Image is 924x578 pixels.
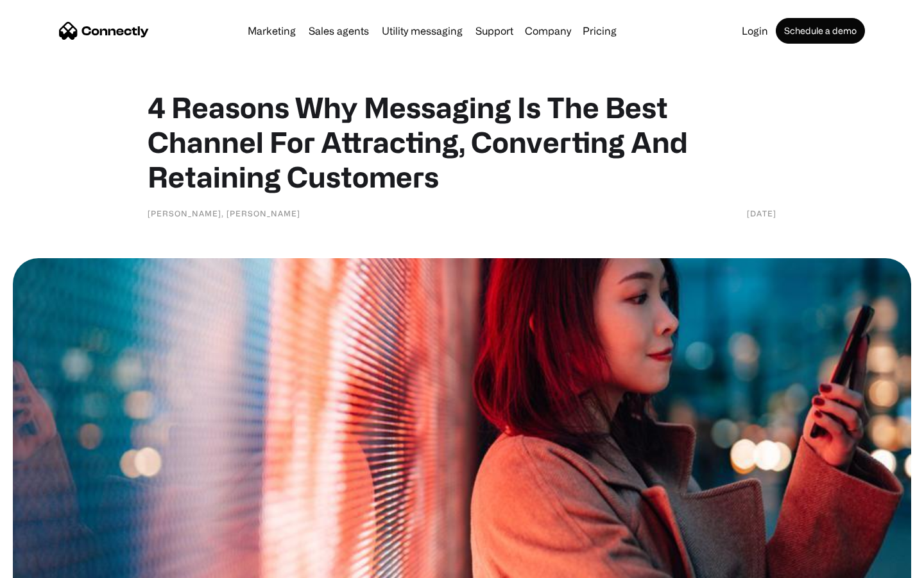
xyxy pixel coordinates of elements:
a: Marketing [243,26,301,36]
a: Utility messaging [377,26,468,36]
div: [DATE] [747,207,776,220]
div: Company [525,22,571,40]
a: Sales agents [304,26,374,36]
a: Support [470,26,518,36]
a: Pricing [577,26,622,36]
aside: Language selected: English [13,556,77,574]
div: [PERSON_NAME], [PERSON_NAME] [148,207,300,220]
ul: Language list [26,556,77,574]
a: Login [737,26,773,36]
a: Schedule a demo [776,18,865,44]
h1: 4 Reasons Why Messaging Is The Best Channel For Attracting, Converting And Retaining Customers [148,90,776,194]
